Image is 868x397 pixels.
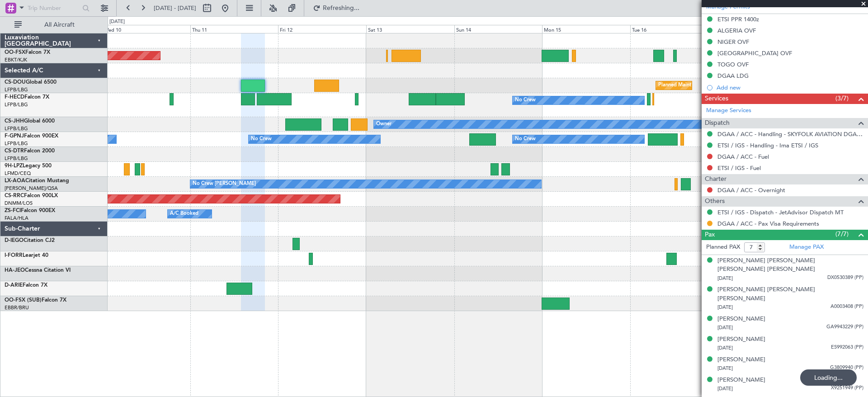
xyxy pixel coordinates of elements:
[278,25,366,33] div: Fri 12
[705,174,726,184] span: Charter
[24,22,95,28] span: All Aircraft
[826,323,863,331] span: GA9943229 (PP)
[170,207,198,221] div: A/C Booked
[717,376,765,385] div: [PERSON_NAME]
[630,25,718,33] div: Tue 16
[705,94,728,104] span: Services
[28,1,80,15] input: Trip Number
[190,25,278,33] div: Thu 11
[5,178,25,184] span: LX-AOA
[717,285,863,303] div: [PERSON_NAME] [PERSON_NAME] [PERSON_NAME]
[5,80,26,85] span: CS-DOU
[5,57,27,63] a: EBKT/KJK
[717,27,756,34] div: ALGERIA OVF
[366,25,454,33] div: Sat 13
[717,385,733,392] span: [DATE]
[717,355,765,364] div: [PERSON_NAME]
[5,268,71,273] a: HA-JEOCessna Citation VI
[800,369,857,386] div: Loading...
[5,193,58,198] a: CS-RRCFalcon 900LX
[5,200,33,207] a: DNMM/LOS
[717,38,749,46] div: NIGER OVF
[5,208,21,213] span: ZS-FCI
[835,229,849,239] span: (7/7)
[717,208,844,216] a: ETSI / IGS - Dispatch - JetAdvisor Dispatch MT
[5,238,55,243] a: D-IEGOCitation CJ2
[5,298,66,303] a: OO-FSX (SUB)Falcon 7X
[717,49,792,57] div: [GEOGRAPHIC_DATA] OVF
[5,208,55,213] a: ZS-FCIFalcon 900EX
[717,15,759,23] div: ETSI PPR 1400z
[706,3,750,12] a: Manage Permits
[717,304,733,311] span: [DATE]
[706,106,751,115] a: Manage Services
[5,253,23,258] span: I-FORR
[717,153,769,161] a: DGAA / ACC - Fuel
[5,163,52,169] a: 9H-LPZLegacy 500
[5,118,24,124] span: CS-JHH
[5,253,48,258] a: I-FORRLearjet 40
[835,94,849,103] span: (3/7)
[515,94,536,107] div: No Crew
[542,25,630,33] div: Mon 15
[717,130,863,138] a: DGAA / ACC - Handling - SKYFOLK AVIATION DGAA/ACC
[5,283,23,288] span: D-ARIE
[5,215,28,222] a: FALA/HLA
[309,1,363,15] button: Refreshing...
[5,133,58,139] a: F-GPNJFalcon 900EX
[717,345,733,351] span: [DATE]
[5,86,28,93] a: LFPB/LBG
[5,140,28,147] a: LFPB/LBG
[5,193,24,198] span: CS-RRC
[5,133,24,139] span: F-GPNJ
[831,384,863,392] span: X9251949 (PP)
[717,186,785,194] a: DGAA / ACC - Overnight
[251,132,272,146] div: No Crew
[154,4,196,12] span: [DATE] - [DATE]
[717,142,818,149] a: ETSI / IGS - Handling - Ima ETSI / IGS
[5,118,55,124] a: CS-JHHGlobal 6000
[5,50,25,55] span: OO-FSX
[717,324,733,331] span: [DATE]
[5,304,29,311] a: EBBR/BRU
[5,155,28,162] a: LFPB/LBG
[717,365,733,372] span: [DATE]
[5,148,24,154] span: CS-DTR
[5,185,58,192] a: [PERSON_NAME]/QSA
[717,335,765,344] div: [PERSON_NAME]
[705,196,725,207] span: Others
[109,18,125,26] div: [DATE]
[717,275,733,282] span: [DATE]
[705,118,730,128] span: Dispatch
[705,230,715,240] span: Pax
[193,177,256,191] div: No Crew [PERSON_NAME]
[5,298,42,303] span: OO-FSX (SUB)
[827,274,863,282] span: DX0530389 (PP)
[5,50,50,55] a: OO-FSXFalcon 7X
[717,220,819,227] a: DGAA / ACC - Pax Visa Requirements
[5,101,28,108] a: LFPB/LBG
[10,18,98,32] button: All Aircraft
[789,243,824,252] a: Manage PAX
[717,84,863,91] div: Add new
[717,256,863,274] div: [PERSON_NAME] [PERSON_NAME] [PERSON_NAME] [PERSON_NAME]
[830,364,863,372] span: G3809940 (PP)
[5,163,23,169] span: 9H-LPZ
[322,5,360,11] span: Refreshing...
[515,132,536,146] div: No Crew
[717,315,765,324] div: [PERSON_NAME]
[717,72,749,80] div: DGAA LDG
[376,118,392,131] div: Owner
[706,243,740,252] label: Planned PAX
[102,25,190,33] div: Wed 10
[5,170,31,177] a: LFMD/CEQ
[5,283,47,288] a: D-ARIEFalcon 7X
[5,268,25,273] span: HA-JEO
[5,238,24,243] span: D-IEGO
[5,95,24,100] span: F-HECD
[831,344,863,351] span: ES992063 (PP)
[717,61,749,68] div: TOGO OVF
[717,164,761,172] a: ETSI / IGS - Fuel
[5,80,57,85] a: CS-DOUGlobal 6500
[5,125,28,132] a: LFPB/LBG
